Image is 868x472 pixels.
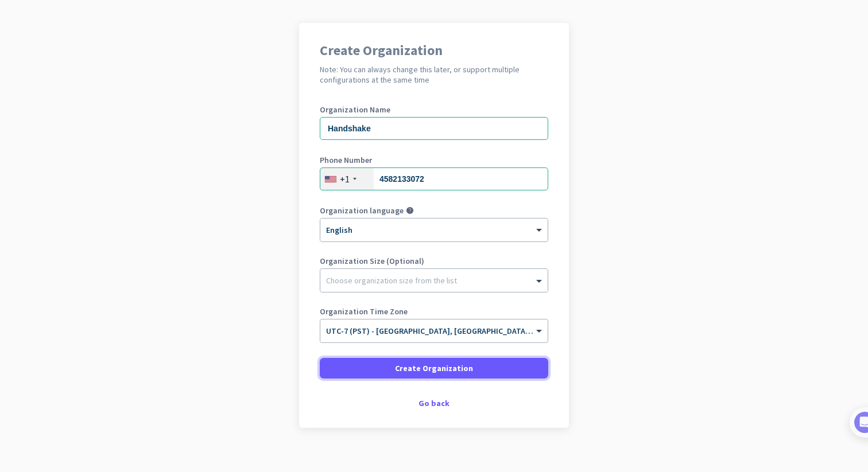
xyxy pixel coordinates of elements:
label: Phone Number [320,156,548,164]
button: Create Organization [320,358,548,379]
label: Organization language [320,206,404,214]
input: 201-555-0123 [320,167,548,190]
div: Go back [320,399,548,407]
i: help [406,206,414,214]
h2: Note: You can always change this later, or support multiple configurations at the same time [320,64,548,85]
label: Organization Size (Optional) [320,257,548,265]
h1: Create Organization [320,44,548,57]
label: Organization Name [320,106,548,114]
label: Organization Time Zone [320,307,548,315]
input: What is the name of your organization? [320,117,548,140]
span: Create Organization [395,362,473,374]
div: +1 [340,173,350,185]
